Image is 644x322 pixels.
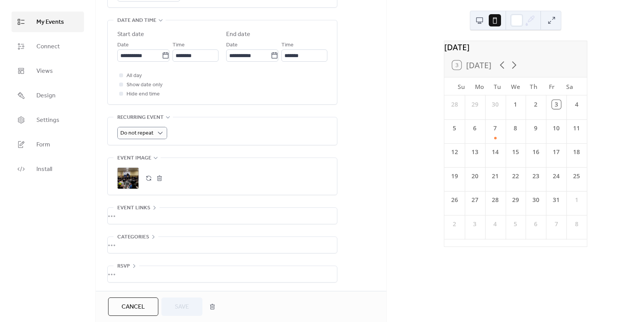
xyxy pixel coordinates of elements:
span: Design [36,91,56,100]
div: 3 [552,100,560,109]
div: 26 [450,195,458,204]
span: Install [36,165,52,174]
span: Cancel [122,302,145,312]
div: 11 [572,124,581,133]
div: Tu [488,77,506,95]
span: Date [117,41,129,50]
span: RSVP [117,262,130,271]
div: Fr [542,77,560,95]
span: Settings [36,116,59,125]
span: Recurring event [117,113,164,122]
span: Hide end time [127,90,160,99]
div: 23 [531,172,540,181]
span: All day [127,71,142,80]
div: 25 [572,172,581,181]
div: Mo [470,77,488,95]
div: 31 [552,195,560,204]
span: Event links [117,204,150,213]
div: 28 [491,195,499,204]
div: Su [452,77,470,95]
a: Views [11,61,84,81]
div: 6 [470,124,479,133]
div: 30 [491,100,499,109]
a: Design [11,85,84,106]
div: ••• [108,208,337,224]
div: We [506,77,524,95]
a: Install [11,159,84,179]
span: Connect [36,42,60,51]
div: 24 [552,172,560,181]
div: 29 [470,100,479,109]
div: 16 [531,148,540,157]
span: Event image [117,154,151,163]
div: 30 [531,195,540,204]
div: Th [524,77,542,95]
div: ; [117,168,139,189]
div: 13 [470,148,479,157]
div: ••• [108,266,337,282]
div: 10 [552,124,560,133]
div: 1 [572,195,581,204]
div: 4 [491,220,499,228]
span: Time [172,41,185,50]
div: 8 [572,220,581,228]
div: 7 [491,124,499,133]
span: Categories [117,233,149,242]
div: 22 [511,172,520,181]
span: Show date only [127,80,163,90]
div: 1 [511,100,520,109]
div: 2 [531,100,540,109]
div: 28 [450,100,458,109]
div: 12 [450,148,458,157]
span: Do not repeat [120,128,153,138]
button: Cancel [108,297,158,316]
div: 7 [552,220,560,228]
span: Date [226,41,238,50]
div: 3 [470,220,479,228]
div: 18 [572,148,581,157]
div: 19 [450,172,458,181]
div: ••• [108,237,337,253]
div: Start date [117,30,144,39]
div: 29 [511,195,520,204]
div: 5 [450,124,458,133]
div: 27 [470,195,479,204]
div: 5 [511,220,520,228]
div: 8 [511,124,520,133]
div: 2 [450,220,458,228]
span: Form [36,140,50,149]
a: Settings [11,110,84,130]
span: My Events [36,18,64,27]
a: Connect [11,36,84,57]
span: Views [36,67,53,76]
div: [DATE] [444,41,587,53]
div: Sa [560,77,578,95]
span: Time [281,41,294,50]
a: My Events [11,11,84,32]
div: 15 [511,148,520,157]
span: Date and time [117,16,156,25]
a: Form [11,134,84,155]
div: 17 [552,148,560,157]
div: 20 [470,172,479,181]
div: End date [226,30,250,39]
div: 6 [531,220,540,228]
div: 14 [491,148,499,157]
div: 4 [572,100,581,109]
div: 9 [531,124,540,133]
div: 21 [491,172,499,181]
